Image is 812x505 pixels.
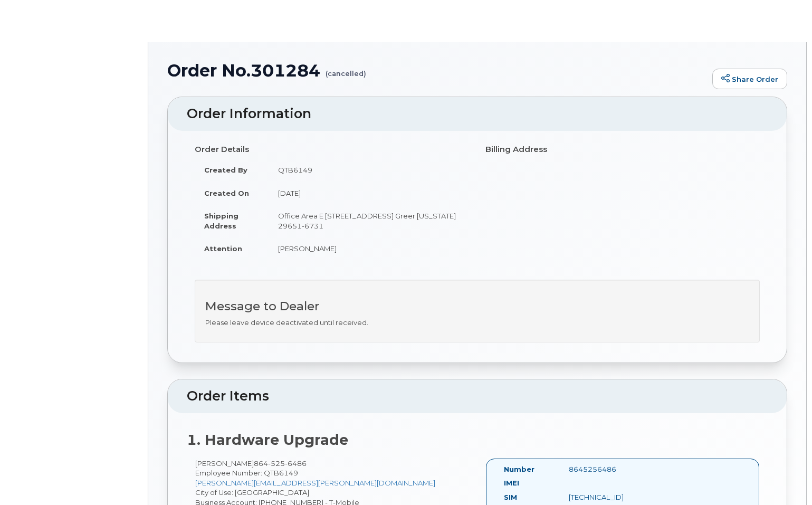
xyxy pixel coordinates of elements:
span: 6486 [285,459,307,468]
div: 8645256486 [561,464,652,474]
a: Share Order [712,69,787,90]
a: [PERSON_NAME][EMAIL_ADDRESS][PERSON_NAME][DOMAIN_NAME] [195,479,435,487]
label: IMEI [504,478,519,488]
strong: 1. Hardware Upgrade [187,431,348,449]
h4: Order Details [195,145,470,154]
label: Number [504,464,534,474]
strong: Created On [204,189,249,197]
div: [TECHNICAL_ID] [561,492,652,502]
h2: Order Items [187,389,768,404]
h1: Order No.301284 [167,61,707,80]
td: [DATE] [269,182,470,205]
h2: Order Information [187,107,768,121]
label: SIM [504,492,517,502]
span: Employee Number: QTB6149 [195,469,298,477]
td: [PERSON_NAME] [269,237,470,260]
strong: Shipping Address [204,212,238,230]
h3: Message to Dealer [205,300,749,313]
span: 864 [254,459,307,468]
strong: Attention [204,244,242,253]
p: Please leave device deactivated until received. [205,318,749,328]
h4: Billing Address [485,145,760,154]
strong: Created By [204,166,247,174]
td: Office Area E [STREET_ADDRESS] Greer [US_STATE] 29651-6731 [269,204,470,237]
small: (cancelled) [326,61,366,78]
span: 525 [268,459,285,468]
td: QTB6149 [269,158,470,182]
